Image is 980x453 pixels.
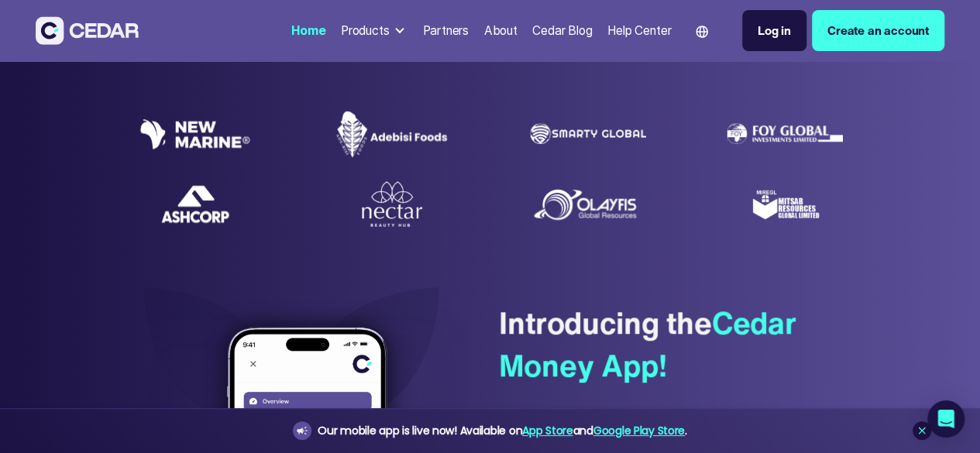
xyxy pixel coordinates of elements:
div: Cedar Blog [532,22,592,39]
a: Help Center [601,14,677,47]
img: Foy Global Investments Limited Logo [727,123,843,144]
img: Olayfis global resources logo [530,185,646,224]
a: Cedar Blog [526,14,598,47]
a: About [478,14,524,47]
div: Log in [758,22,791,39]
img: Nectar Beauty Hub logo [357,180,427,228]
a: Google Play Store [593,423,685,438]
a: Log in [742,10,806,51]
div: Partners [422,22,469,39]
a: Create an account [812,10,944,51]
img: announcement [296,424,308,437]
div: Products [335,15,414,46]
div: Products [341,22,390,39]
img: world icon [696,26,708,38]
img: New Marine logo [137,118,253,149]
img: Adebisi Foods logo [334,110,450,158]
a: Partners [417,14,475,47]
div: Introducing the [499,302,846,386]
div: Help Center [607,22,671,39]
a: Home [285,14,332,47]
div: About [484,22,518,39]
div: Home [291,22,325,39]
div: Open Intercom Messenger [927,400,965,438]
div: Our mobile app is live now! Available on and . [318,421,686,441]
img: Mitsab Resources Global Limited Logo [750,170,820,239]
img: Ashcorp Logo [160,184,230,224]
a: App Store [522,423,573,438]
img: Smarty Global logo [530,123,646,144]
span: Cedar Money App! [499,300,796,387]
